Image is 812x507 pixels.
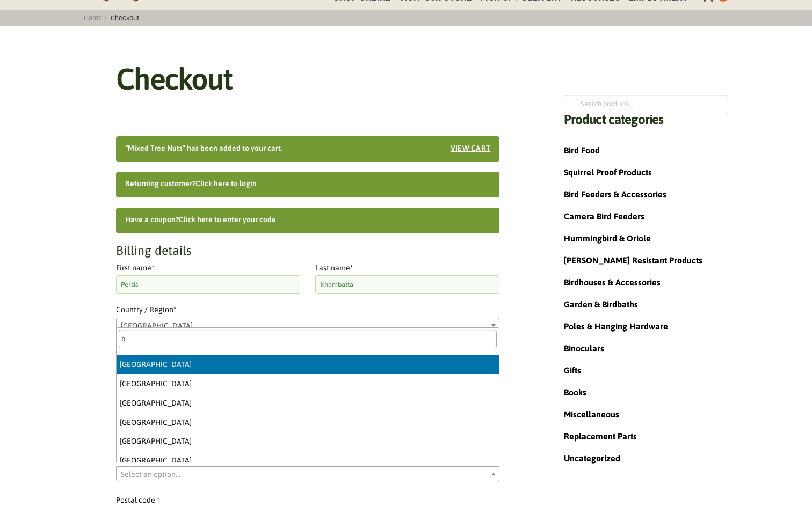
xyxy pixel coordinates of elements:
[81,14,143,22] span: :
[116,172,499,197] div: Returning customer?
[564,387,586,397] a: Books
[116,262,499,317] label: Country / Region
[116,208,499,233] div: Have a coupon?
[117,394,499,413] li: [GEOGRAPHIC_DATA]
[116,63,232,95] h1: Checkout
[107,14,142,22] span: Checkout
[195,179,257,188] a: Click here to login
[451,143,491,154] a: View cart
[117,451,499,471] li: [GEOGRAPHIC_DATA]
[564,145,600,155] a: Bird Food
[179,215,276,224] a: Enter your coupon code
[116,318,499,333] span: Country / Region
[117,355,499,374] li: [GEOGRAPHIC_DATA]
[564,255,702,265] a: [PERSON_NAME] Resistant Products
[116,466,499,481] span: State
[117,318,499,333] span: Canada
[564,365,581,375] a: Gifts
[564,431,637,441] a: Replacement Parts
[117,432,499,451] li: [GEOGRAPHIC_DATA]
[564,167,652,177] a: Squirrel Proof Products
[564,299,638,309] a: Garden & Birdbaths
[315,262,499,275] label: Last name
[564,277,661,287] a: Birdhouses & Accessories
[564,211,644,221] a: Camera Bird Feeders
[81,14,106,22] a: Home
[116,136,499,162] div: “Mixed Tree Nuts” has been added to your cart.
[116,243,499,259] h3: Billing details
[564,233,651,243] a: Hummingbird & Oriole
[116,494,499,507] label: Postal code
[117,374,499,394] li: [GEOGRAPHIC_DATA]
[564,409,619,419] a: Miscellaneous
[564,453,620,463] a: Uncategorized
[564,113,728,133] h4: Product categories
[564,95,728,113] input: Search products…
[117,413,499,432] li: [GEOGRAPHIC_DATA]
[564,189,666,199] a: Bird Feeders & Accessories
[116,262,300,275] label: First name
[121,470,180,479] span: Select an option…
[564,321,668,331] a: Poles & Hanging Hardware
[564,343,604,353] a: Binoculars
